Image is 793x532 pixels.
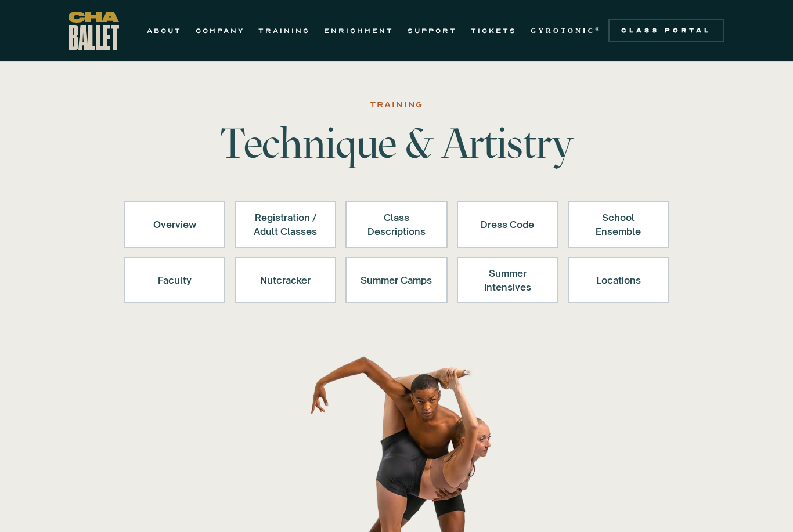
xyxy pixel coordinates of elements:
a: Nutcracker [235,257,336,303]
a: Dress Code [457,201,558,248]
a: Class Portal [608,19,724,42]
a: Overview [124,201,225,248]
div: Training [370,98,423,112]
div: Summer Camps [361,266,432,294]
h1: Technique & Artistry [215,122,578,164]
div: Overview [139,211,210,238]
div: Registration / Adult Classes [250,211,321,238]
a: ABOUT [147,24,182,38]
a: Summer Camps [345,257,447,303]
a: TICKETS [471,24,517,38]
a: ENRICHMENT [324,24,394,38]
a: Class Descriptions [345,201,447,248]
strong: GYROTONIC [531,27,595,35]
a: TRAINING [258,24,310,38]
a: home [69,12,119,50]
sup: ® [595,26,601,32]
div: Nutcracker [250,266,321,294]
a: Registration /Adult Classes [235,201,336,248]
a: SUPPORT [408,24,457,38]
a: GYROTONIC® [531,24,601,38]
div: Class Portal [615,26,718,35]
div: Faculty [139,266,210,294]
a: Faculty [124,257,225,303]
div: Summer Intensives [472,266,543,294]
div: Locations [583,266,654,294]
a: Locations [568,257,669,303]
div: Dress Code [472,211,543,238]
a: School Ensemble [568,201,669,248]
a: Summer Intensives [457,257,558,303]
div: Class Descriptions [361,211,432,238]
div: School Ensemble [583,211,654,238]
a: COMPANY [196,24,244,38]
